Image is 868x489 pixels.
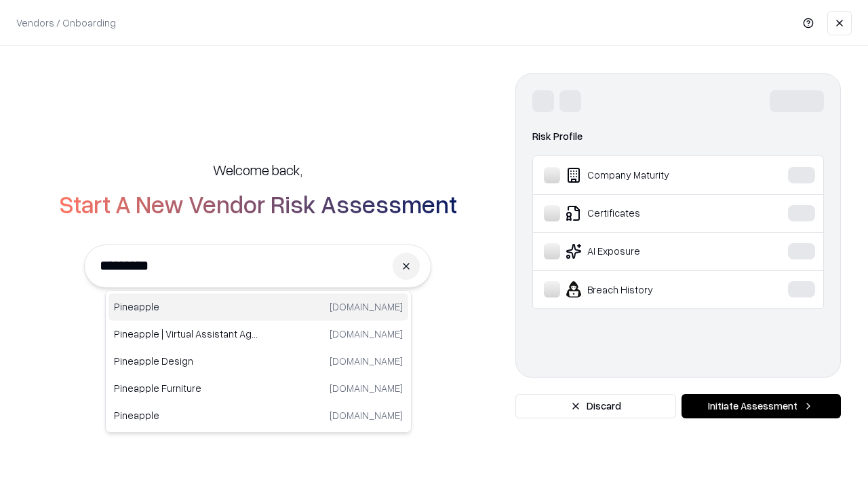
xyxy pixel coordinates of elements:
[532,128,824,145] div: Risk Profile
[544,243,747,259] div: AI Exposure
[114,408,258,422] p: Pineapple
[544,167,747,183] div: Company Maturity
[213,160,302,179] h5: Welcome back,
[114,381,258,395] p: Pineapple Furniture
[59,190,457,217] h2: Start A New Vendor Risk Assessment
[330,300,403,314] p: [DOMAIN_NAME]
[330,354,403,368] p: [DOMAIN_NAME]
[544,281,747,297] div: Breach History
[544,205,747,221] div: Certificates
[16,16,116,30] p: Vendors / Onboarding
[330,408,403,422] p: [DOMAIN_NAME]
[330,327,403,341] p: [DOMAIN_NAME]
[114,300,258,314] p: Pineapple
[114,327,258,341] p: Pineapple | Virtual Assistant Agency
[114,354,258,368] p: Pineapple Design
[105,290,412,433] div: Suggestions
[682,394,841,418] button: Initiate Assessment
[330,381,403,395] p: [DOMAIN_NAME]
[515,394,676,418] button: Discard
